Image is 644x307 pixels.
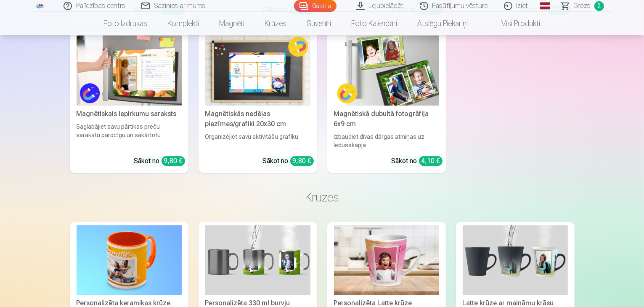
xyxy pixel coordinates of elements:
img: Personalizēta Latte krūze [334,225,439,295]
a: Atslēgu piekariņi [408,12,478,35]
a: Foto izdrukas [94,12,158,35]
div: 9,80 € [162,156,185,166]
div: Izbaudiet divas dārgas atmiņas uz ledusskapja [331,132,443,149]
img: Magnētiskā dubultā fotogrāfija 6x9 cm [334,35,439,106]
a: Foto kalendāri [342,12,408,35]
div: Sākot no [263,156,314,166]
a: Magnētiskās nedēļas piezīmes/grafiki 20x30 cmMagnētiskās nedēļas piezīmes/grafiki 20x30 cmOrganiz... [199,32,317,173]
img: Magnētiskās nedēļas piezīmes/grafiki 20x30 cm [205,35,310,106]
span: Grozs [574,1,591,11]
div: 4,10 € [419,156,443,166]
div: Saglabājiet savu pārtikas preču sarakstu parocīgu un sakārtotu [73,122,185,149]
a: Visi produkti [478,12,551,35]
img: Magnētiskais iepirkumu saraksts [77,35,182,106]
a: Magnēti [209,12,255,35]
span: 2 [594,1,604,11]
a: Krūzes [255,12,297,35]
div: Sākot no [392,156,443,166]
div: Magnētiskās nedēļas piezīmes/grafiki 20x30 cm [202,109,314,129]
a: Komplekti [158,12,209,35]
div: Magnētiskā dubultā fotogrāfija 6x9 cm [331,109,443,129]
div: 9,80 € [290,156,314,166]
a: Suvenīri [297,12,342,35]
a: Magnētiskais iepirkumu sarakstsMagnētiskais iepirkumu sarakstsSaglabājiet savu pārtikas preču sar... [70,32,188,173]
img: Personalizēta keramikas krūze 330ml [77,225,182,295]
div: Sākot no [134,156,185,166]
div: Organizējiet savu aktivitāšu grafiku [202,132,314,149]
h3: Krūzes [77,190,568,205]
div: Magnētiskais iepirkumu saraksts [73,109,185,119]
img: Personalizēta 330 ml burvju krūze, kas maina krāsu [205,225,310,295]
img: Latte krūze ar maināmu krāsu [463,225,568,295]
a: Magnētiskā dubultā fotogrāfija 6x9 cmMagnētiskā dubultā fotogrāfija 6x9 cmIzbaudiet divas dārgas ... [327,32,446,173]
img: /fa1 [35,3,45,8]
